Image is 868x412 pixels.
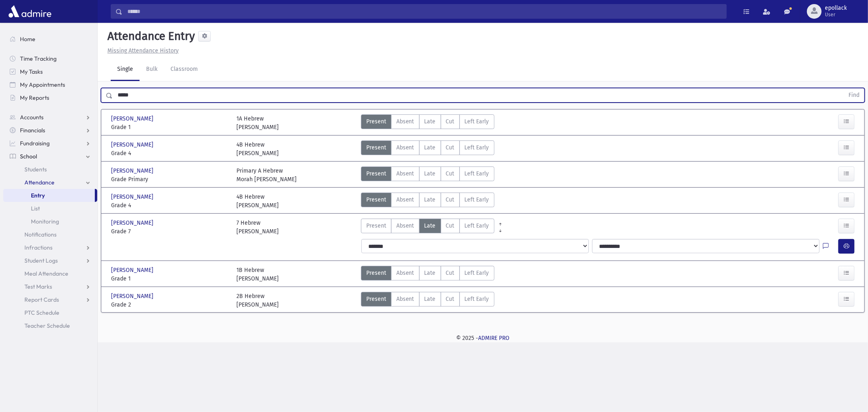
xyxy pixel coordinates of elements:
span: Fundraising [20,140,50,147]
span: Meal Attendance [24,270,68,277]
span: User [825,11,847,18]
div: 1A Hebrew [PERSON_NAME] [236,114,279,131]
div: 7 Hebrew [PERSON_NAME] [236,219,279,236]
span: Present [366,169,386,178]
span: Teacher Schedule [24,322,70,329]
div: AttTypes [361,219,494,236]
button: Find [844,88,864,102]
span: Left Early [465,169,489,178]
span: School [20,153,37,160]
a: Monitoring [3,215,97,228]
span: Cut [446,169,455,178]
span: Grade 4 [111,149,228,158]
span: [PERSON_NAME] [111,167,155,175]
a: Fundraising [3,137,97,150]
div: AttTypes [361,266,494,283]
span: [PERSON_NAME] [111,114,155,123]
div: © 2025 - [111,334,855,342]
span: Attendance [24,179,55,186]
span: Absent [396,221,414,230]
span: Present [366,269,386,277]
span: [PERSON_NAME] [111,292,155,300]
span: Absent [396,195,414,204]
span: Absent [396,117,414,126]
span: [PERSON_NAME] [111,266,155,274]
span: Left Early [465,295,489,303]
span: Present [366,295,386,303]
span: Late [424,143,436,152]
span: Late [424,269,436,277]
a: Meal Attendance [3,267,97,280]
span: List [31,205,40,212]
img: AdmirePro [7,3,53,20]
span: Absent [396,269,414,277]
div: 2B Hebrew [PERSON_NAME] [236,292,279,309]
span: Entry [31,192,45,199]
span: [PERSON_NAME] [111,140,155,149]
span: Present [366,195,386,204]
a: Infractions [3,241,97,254]
span: Cut [446,221,455,230]
span: Grade Primary [111,175,228,184]
div: Primary A Hebrew Morah [PERSON_NAME] [236,167,297,184]
a: School [3,150,97,163]
span: My Tasks [20,68,43,75]
div: 1B Hebrew [PERSON_NAME] [236,266,279,283]
span: Students [24,166,47,173]
a: Single [111,58,140,81]
span: Financials [20,127,45,134]
a: My Appointments [3,78,97,91]
a: Students [3,163,97,176]
span: Cut [446,143,455,152]
a: Student Logs [3,254,97,267]
a: My Tasks [3,65,97,78]
span: Accounts [20,114,44,121]
u: Missing Attendance History [107,47,179,54]
span: Student Logs [24,257,58,264]
span: Time Tracking [20,55,57,62]
a: Time Tracking [3,52,97,65]
span: Cut [446,269,455,277]
span: My Reports [20,94,49,101]
span: Absent [396,169,414,178]
span: Test Marks [24,283,52,290]
a: Financials [3,124,97,137]
span: Late [424,221,436,230]
span: Grade 2 [111,300,228,309]
span: Cut [446,117,455,126]
span: Cut [446,295,455,303]
a: Bulk [140,58,164,81]
a: ADMIRE PRO [478,335,509,342]
span: Left Early [465,269,489,277]
span: Infractions [24,244,52,251]
span: Grade 1 [111,123,228,131]
span: Late [424,195,436,204]
div: AttTypes [361,167,494,184]
div: AttTypes [361,140,494,158]
a: Classroom [164,58,204,81]
input: Search [122,4,726,19]
a: PTC Schedule [3,306,97,319]
span: Left Early [465,195,489,204]
span: [PERSON_NAME] [111,219,155,227]
a: Missing Attendance History [104,47,179,54]
span: My Appointments [20,81,65,88]
span: Late [424,117,436,126]
span: Report Cards [24,296,59,303]
span: Grade 7 [111,227,228,236]
span: Late [424,295,436,303]
a: Entry [3,189,95,202]
div: AttTypes [361,292,494,309]
span: Absent [396,143,414,152]
span: Home [20,35,35,43]
span: Notifications [24,231,57,238]
a: Notifications [3,228,97,241]
span: PTC Schedule [24,309,59,316]
a: My Reports [3,91,97,104]
a: Report Cards [3,293,97,306]
span: [PERSON_NAME] [111,193,155,201]
div: AttTypes [361,193,494,210]
span: Present [366,143,386,152]
div: AttTypes [361,114,494,131]
div: 4B Hebrew [PERSON_NAME] [236,193,279,210]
